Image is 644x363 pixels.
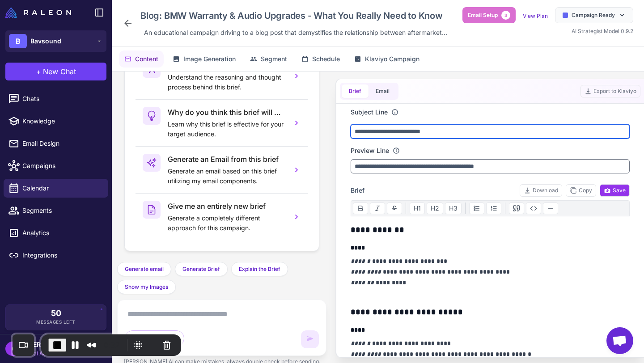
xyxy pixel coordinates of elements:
span: Generate email [125,265,164,273]
button: Download [520,184,562,197]
span: Image Generation [183,54,236,64]
span: Chats [22,94,101,104]
div: Click to edit campaign name [137,7,451,24]
a: Knowledge [4,112,108,131]
span: Schedule [312,54,340,64]
a: Chats [4,89,108,108]
div: G [5,342,23,356]
a: Analytics [4,224,108,242]
button: Copy [566,184,596,197]
span: Brief [351,186,364,195]
span: Knowledge [22,116,101,126]
h3: Why do you think this brief will work [168,107,285,118]
p: Understand the reasoning and thought process behind this brief. [168,72,285,92]
button: Explain the Brief [231,262,288,276]
button: Email [369,84,397,98]
a: View Plan [523,13,548,19]
span: Email Setup [468,11,498,19]
span: Segments [22,206,101,215]
span: AI Strategist Model 0.9.2 [572,28,633,34]
button: Generate email [117,262,171,276]
span: Campaigns [22,161,101,171]
button: H1 [410,203,425,214]
button: Klaviyo Campaign [349,51,425,68]
button: Save [600,184,630,197]
h3: Generate an Email from this brief [168,154,285,165]
span: Explain the Brief [239,265,280,273]
a: Segments [4,201,108,220]
span: Show my Images [125,283,168,291]
div: Brief/Email [125,330,184,346]
span: 50 [51,309,61,317]
a: Raleon Logo [5,7,75,18]
div: B [9,34,27,48]
a: Email Design [4,134,108,153]
button: Content [119,51,164,68]
span: Copy [570,186,592,194]
button: Segment [245,51,292,68]
span: Messages Left [36,319,76,325]
button: Brief [342,84,369,98]
button: Show my Images [117,280,176,294]
a: Campaigns [4,156,108,175]
span: Integrations [22,250,101,260]
span: Generate Brief [182,265,220,273]
span: Segment [261,54,287,64]
span: Calendar [22,183,101,193]
button: Email Setup3 [462,7,516,23]
button: H2 [427,203,443,214]
span: New Chat [43,66,76,77]
button: Image Generation [167,51,241,68]
a: Integrations [4,246,108,265]
button: +New Chat [5,63,106,80]
label: Preview Line [351,146,389,156]
a: Calendar [4,179,108,198]
label: Subject Line [351,107,388,117]
button: Export to Klaviyo [580,85,640,97]
p: Learn why this brief is effective for your target audience. [168,119,285,139]
button: H3 [445,203,462,214]
button: Generate Brief [175,262,228,276]
span: Klaviyo Campaign [365,54,419,64]
div: Click to edit description [140,26,451,39]
div: Open chat [606,327,633,354]
span: + [36,66,41,77]
button: BBavsound [5,30,106,52]
span: Bavsound [30,36,61,46]
span: Email Design [22,139,101,148]
button: Schedule [296,51,345,68]
span: Content [135,54,158,64]
img: Raleon Logo [5,7,71,18]
span: Save [604,186,626,194]
p: Generate a completely different approach for this campaign. [168,213,285,233]
span: 3 [501,11,510,20]
span: Analytics [22,228,101,238]
span: An educational campaign driving to a blog post that demystifies the relationship between aftermar... [144,28,447,38]
p: Generate an email based on this brief utilizing my email components. [168,166,285,186]
h3: Give me an entirely new brief [168,201,285,211]
span: Campaign Ready [572,11,615,19]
